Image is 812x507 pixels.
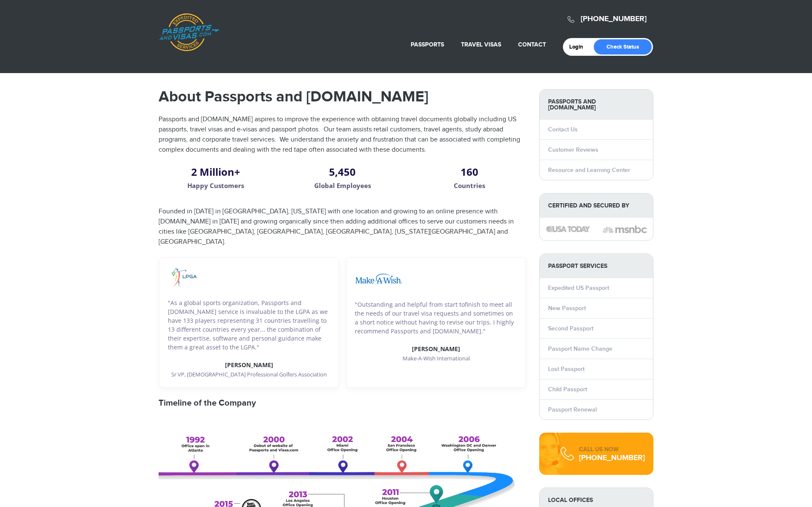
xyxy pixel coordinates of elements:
strong: PASSPORT SERVICES [540,254,653,278]
strong: [PERSON_NAME] [412,345,460,353]
strong: Passports and [DOMAIN_NAME] [540,90,653,120]
p: Sr VP, [DEMOGRAPHIC_DATA] Professional Golfers Association [168,371,330,379]
img: image description [546,226,590,232]
img: image description [603,224,647,234]
a: Resource and Learning Center [548,166,630,174]
p: Passports and [DOMAIN_NAME] aspires to improve the experience with obtaining travel documents glo... [159,114,527,155]
a: New Passport [548,305,586,312]
a: [PHONE_NUMBER] [581,14,647,24]
strong: Timeline of the Company [159,398,256,408]
strong: [PERSON_NAME] [225,361,273,369]
a: Travel Visas [461,41,501,48]
p: "Outstanding and helpful from start tofinish to meet all the needs of our travel visa requests an... [355,300,517,335]
h2: 160 [412,169,527,174]
a: Second Passport [548,325,593,332]
a: Child Passport [548,386,587,393]
a: Check Status [594,39,652,55]
p: Countries [412,181,527,191]
strong: Certified and Secured by [540,194,653,218]
div: [PHONE_NUMBER] [579,454,645,462]
a: Passport Name Change [548,345,612,352]
a: Passport Renewal [548,406,597,413]
p: Make-A-Wish International [355,354,517,363]
p: Founded in [DATE] in [GEOGRAPHIC_DATA], [US_STATE] with one location and growing to an online pre... [159,207,527,247]
img: image description [355,266,403,291]
a: Passports [411,41,444,48]
p: "As a global sports organization, Passports and [DOMAIN_NAME] service is invaluable to the LGPA a... [168,298,330,352]
a: Contact Us [548,126,578,133]
div: CALL US NOW [579,445,645,454]
a: Customer Reviews [548,146,598,153]
img: image description [168,266,199,289]
h2: 5,450 [285,169,400,174]
p: Global Employees [285,181,400,191]
a: Contact [518,41,546,48]
a: Passports & [DOMAIN_NAME] [159,13,219,51]
p: Happy Customers [159,181,273,191]
a: Expedited US Passport [548,284,609,292]
a: Lost Passport [548,365,584,373]
h2: 2 Million+ [159,169,273,174]
a: Login [569,44,589,50]
h1: About Passports and [DOMAIN_NAME] [159,89,527,104]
